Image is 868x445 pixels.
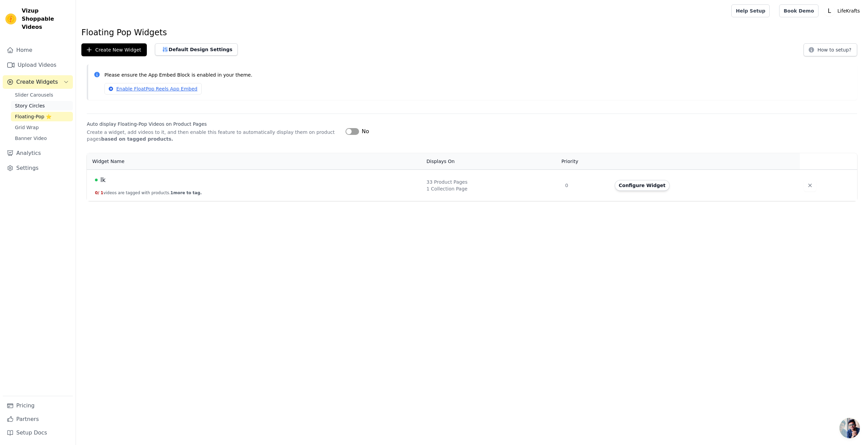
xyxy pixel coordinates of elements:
p: LifeKrafts [835,5,863,17]
a: Home [3,43,73,57]
span: Live Published [95,179,98,181]
button: No [346,127,369,136]
th: Widget Name [87,153,422,170]
span: 0 / [95,190,99,195]
span: Grid Wrap [15,124,39,131]
label: Auto display Floating-Pop Videos on Product Pages [87,121,340,127]
span: Create Widgets [16,78,58,86]
button: How to setup? [804,43,857,56]
a: Slider Carousels [11,90,73,100]
span: Banner Video [15,135,47,142]
span: Floating-Pop ⭐ [15,113,52,120]
a: Help Setup [731,4,770,17]
a: Open chat [840,418,860,438]
a: Pricing [3,399,73,412]
a: Book Demo [779,4,818,17]
button: L LifeKrafts [824,5,863,17]
span: Vizup Shoppable Videos [22,7,70,31]
th: Priority [561,153,611,170]
span: Story Circles [15,102,45,109]
a: Floating-Pop ⭐ [11,112,73,121]
strong: based on tagged products. [101,136,173,142]
p: Create a widget, add videos to it, and then enable this feature to automatically display them on ... [87,129,340,142]
a: Setup Docs [3,426,73,440]
div: 1 Collection Page [427,185,557,192]
div: 33 Product Pages [427,179,557,185]
p: Please ensure the App Embed Block is enabled in your theme. [104,71,852,79]
button: Configure Widget [615,180,670,191]
a: How to setup? [804,48,857,55]
a: Partners [3,412,73,426]
span: lk [100,175,105,185]
span: 1 more to tag. [171,190,202,195]
th: Displays On [422,153,561,170]
button: Create Widgets [3,75,73,89]
a: Upload Videos [3,58,73,72]
a: Story Circles [11,101,73,110]
span: No [362,127,369,136]
img: Vizup [5,14,16,24]
button: Delete widget [804,179,816,191]
a: Grid Wrap [11,123,73,132]
text: L [828,7,831,14]
a: Analytics [3,146,73,160]
button: 0/ 1videos are tagged with products.1more to tag. [95,190,202,196]
a: Banner Video [11,134,73,143]
h1: Floating Pop Widgets [81,27,863,38]
span: 1 [101,190,103,195]
span: Slider Carousels [15,92,53,98]
button: Default Design Settings [155,43,238,56]
button: Create New Widget [81,43,147,56]
td: 0 [561,169,611,201]
a: Settings [3,161,73,175]
a: Enable FloatPop Reels App Embed [104,83,202,95]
